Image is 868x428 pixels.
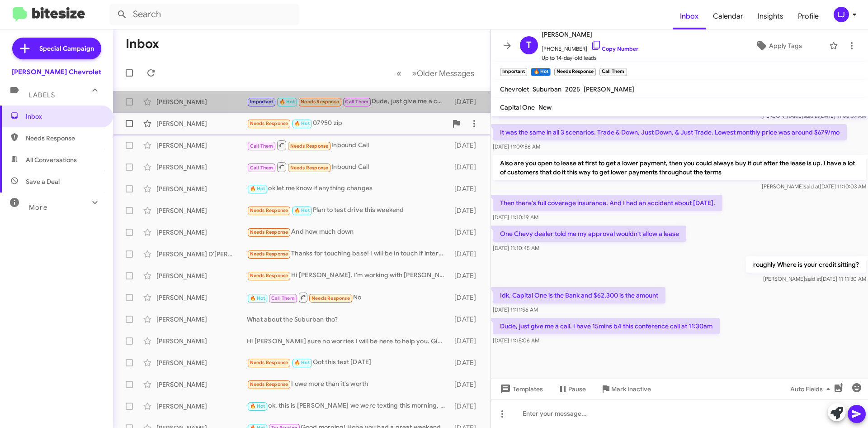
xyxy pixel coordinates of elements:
[26,112,103,121] span: Inbox
[250,165,274,171] span: Call Them
[599,68,627,76] small: Call Them
[29,203,47,212] span: More
[500,103,535,111] span: Capital One
[450,141,483,150] div: [DATE]
[542,53,638,63] span: Up to 14-day-old leads
[109,4,299,25] input: Search
[156,228,247,237] div: [PERSON_NAME]
[493,287,665,303] p: Idk, Capital One is the Bank and $62,300 is the amount
[247,249,450,259] div: Thanks for touching base! I will be in touch if interested. Thanks
[247,337,450,346] div: Hi [PERSON_NAME] sure no worries I will be here to help you. Give me call at [PHONE_NUMBER] or my...
[247,315,450,324] div: What about the Suburban tho?
[550,381,593,397] button: Pause
[790,381,834,397] span: Auto Fields
[611,381,651,397] span: Mark Inactive
[311,295,350,301] span: Needs Response
[247,401,450,411] div: ok, this is [PERSON_NAME] we were texting this morning, just shoot me a text on the other number ...
[29,91,55,99] span: Labels
[826,7,858,22] button: LJ
[450,271,483,280] div: [DATE]
[493,195,722,211] p: Then there's full coverage insurance. And I had an accident about [DATE].
[783,381,841,397] button: Auto Fields
[156,119,247,128] div: [PERSON_NAME]
[450,163,483,172] div: [DATE]
[156,163,247,172] div: [PERSON_NAME]
[279,99,295,105] span: 🔥 Hot
[247,292,450,303] div: No
[591,45,638,52] a: Copy Number
[406,64,480,82] button: Next
[156,358,247,367] div: [PERSON_NAME]
[533,85,561,93] span: Suburban
[417,68,474,78] span: Older Messages
[294,207,310,213] span: 🔥 Hot
[531,68,550,76] small: 🔥 Hot
[156,184,247,193] div: [PERSON_NAME]
[450,315,483,324] div: [DATE]
[542,40,638,53] span: [PHONE_NUMBER]
[732,38,825,54] button: Apply Tags
[450,337,483,346] div: [DATE]
[250,360,288,365] span: Needs Response
[450,97,483,106] div: [DATE]
[391,64,407,82] button: Previous
[250,251,288,257] span: Needs Response
[247,183,450,194] div: ok let me know if anything changes
[584,85,634,93] span: [PERSON_NAME]
[294,360,310,365] span: 🔥 Hot
[156,97,247,106] div: [PERSON_NAME]
[804,183,820,190] span: said at
[493,245,539,251] span: [DATE] 11:10:45 AM
[250,403,265,409] span: 🔥 Hot
[450,206,483,215] div: [DATE]
[500,68,527,76] small: Important
[593,381,658,397] button: Mark Inactive
[156,250,247,259] div: [PERSON_NAME] D'[PERSON_NAME]
[542,29,638,40] span: [PERSON_NAME]
[156,271,247,280] div: [PERSON_NAME]
[247,379,450,390] div: I owe more than it's worth
[673,3,706,29] a: Inbox
[491,381,550,397] button: Templates
[493,318,720,334] p: Dude, just give me a call. I have 15mins b4 this conference call at 11:30am
[706,3,750,29] a: Calendar
[450,402,483,411] div: [DATE]
[554,68,596,76] small: Needs Response
[763,275,866,282] span: [PERSON_NAME] [DATE] 11:11:30 AM
[247,139,450,151] div: Inbound Call
[493,214,538,221] span: [DATE] 11:10:19 AM
[493,124,847,140] p: It was the same in all 3 scenarios. Trade & Down, Just Down, & Just Trade. Lowest monthly price w...
[392,64,480,82] nav: Page navigation example
[805,275,821,282] span: said at
[500,85,529,93] span: Chevrolet
[26,155,77,164] span: All Conversations
[26,177,60,186] span: Save a Deal
[526,38,532,53] span: T
[290,165,329,171] span: Needs Response
[493,226,686,242] p: One Chevy dealer told me my approval wouldn't allow a lease
[498,381,543,397] span: Templates
[250,273,288,279] span: Needs Response
[538,103,552,111] span: New
[294,120,310,126] span: 🔥 Hot
[156,293,247,302] div: [PERSON_NAME]
[750,3,791,29] span: Insights
[290,143,329,149] span: Needs Response
[250,207,288,213] span: Needs Response
[450,184,483,193] div: [DATE]
[156,141,247,150] div: [PERSON_NAME]
[493,143,540,150] span: [DATE] 11:09:56 AM
[12,67,101,77] div: [PERSON_NAME] Chevrolet
[247,96,450,107] div: Dude, just give me a call. I have 15mins b4 this conference call at 11:30am
[769,38,802,54] span: Apply Tags
[791,3,826,29] a: Profile
[345,99,368,105] span: Call Them
[493,306,538,313] span: [DATE] 11:11:56 AM
[247,357,450,368] div: Got this text [DATE]
[412,67,417,79] span: »
[250,381,288,387] span: Needs Response
[247,118,447,129] div: 07950 zip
